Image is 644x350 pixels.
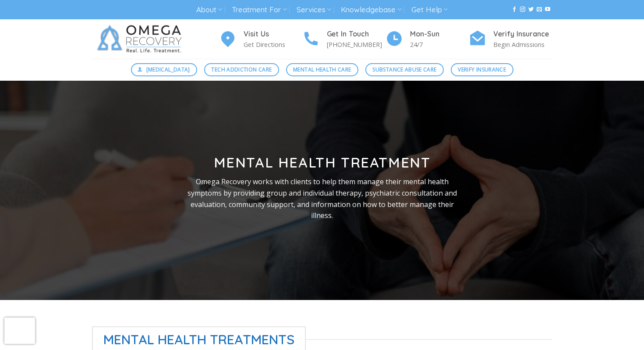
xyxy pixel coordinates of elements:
img: Omega Recovery [92,19,191,59]
a: Verify Insurance Begin Admissions [469,29,552,50]
h4: Verify Insurance [493,29,552,40]
span: Mental Health Care [293,65,351,74]
strong: Mental Health Treatment [214,154,431,171]
a: Follow on YouTube [545,7,550,13]
p: Get Directions [244,39,302,50]
a: Mental Health Care [286,63,358,76]
p: Begin Admissions [493,39,552,50]
span: Tech Addiction Care [211,65,272,74]
p: [PHONE_NUMBER] [327,39,386,50]
a: Services [297,2,331,18]
span: Verify Insurance [458,65,506,74]
a: Visit Us Get Directions [219,29,302,50]
h4: Mon-Sun [410,29,469,40]
a: Follow on Facebook [512,7,517,13]
span: Substance Abuse Care [372,65,436,74]
p: Omega Recovery works with clients to help them manage their mental health symptoms by providing g... [180,176,464,221]
a: Follow on Twitter [528,7,534,13]
a: Send us an email [537,7,542,13]
a: Knowledgebase [341,2,401,18]
a: About [196,2,222,18]
iframe: reCAPTCHA [4,318,35,344]
a: Get Help [411,2,448,18]
h4: Visit Us [244,29,302,40]
span: [MEDICAL_DATA] [146,65,190,74]
p: 24/7 [410,39,469,50]
a: Treatment For [232,2,287,18]
a: Get In Touch [PHONE_NUMBER] [302,29,386,50]
a: Verify Insurance [451,63,513,76]
a: Follow on Instagram [520,7,525,13]
a: Tech Addiction Care [204,63,279,76]
h4: Get In Touch [327,29,386,40]
a: Substance Abuse Care [365,63,444,76]
a: [MEDICAL_DATA] [131,63,198,76]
